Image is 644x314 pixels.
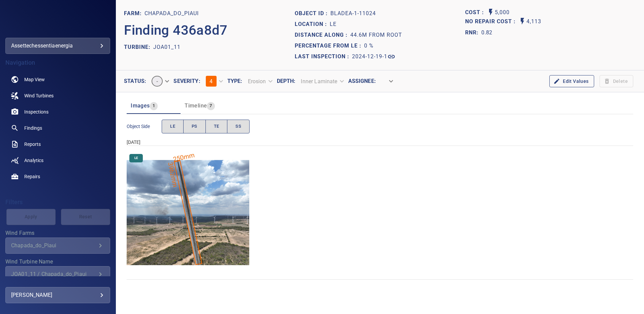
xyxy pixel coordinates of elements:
div: [PERSON_NAME] [11,290,104,301]
h4: Filters [5,199,110,206]
p: 0.82 [481,29,492,37]
a: 2024-12-19-1 [352,53,395,61]
h4: Navigation [5,59,110,66]
div: Wind Turbine Name [5,266,110,282]
div: 4 [200,73,227,89]
span: Inspections [24,108,49,115]
a: windturbines noActive [5,88,110,104]
button: Edit Values [549,75,594,88]
div: ​ [376,75,397,87]
label: Assignee : [348,78,376,84]
p: 44.6m from root [350,31,402,39]
span: LE [130,156,142,160]
label: Severity : [173,78,200,84]
span: 1 [150,102,158,110]
a: repairs noActive [5,168,110,185]
span: Repairs [24,173,40,180]
p: JOA01_11 [153,43,181,51]
span: Wind Turbines [24,92,54,99]
div: objectSide [162,120,250,133]
span: Object Side [127,123,162,130]
a: inspections noActive [5,104,110,120]
span: Images [131,102,150,109]
span: LE [170,123,175,130]
a: analytics noActive [5,152,110,168]
div: [DATE] [127,139,633,146]
label: Wind Turbine Name [5,259,110,264]
img: Chapada_do_Piaui/JOA01_11/2024-12-19-1/2024-12-19-1/image15wp15.jpg [127,151,249,274]
button: SS [227,120,250,133]
a: map noActive [5,71,110,88]
p: 4,113 [526,17,541,26]
p: Distance along : [295,31,350,39]
p: FARM: [124,9,144,18]
p: Last Inspection : [295,53,352,61]
div: Chapada_do_Piaui [11,242,96,249]
span: The base labour and equipment costs to repair the finding. Does not include the loss of productio... [465,8,487,17]
label: Type : [227,78,243,84]
span: TE [214,123,219,130]
button: PS [183,120,206,133]
svg: Auto Cost [487,8,495,16]
button: TE [205,120,228,133]
span: 4 [210,78,213,85]
a: findings noActive [5,120,110,136]
h1: No Repair Cost : [465,19,518,25]
p: Chapada_do_Piaui [144,9,199,18]
p: Finding 436a8d7 [124,20,228,40]
div: Inner Laminate [295,75,348,87]
div: Erosion [243,75,277,87]
span: Timeline [185,102,207,109]
p: TURBINE: [124,43,153,51]
label: Status : [124,78,146,84]
div: Wind Farms [5,238,110,254]
div: JOA01_11 / Chapada_do_Piaui [11,271,96,277]
span: Projected additional costs incurred by waiting 1 year to repair. This is a function of possible i... [465,17,518,26]
span: The ratio of the additional incurred cost of repair in 1 year and the cost of repairing today. Fi... [465,27,492,38]
span: Reports [24,141,41,148]
span: SS [235,123,241,130]
span: Map View [24,76,45,83]
p: Percentage from LE : [295,42,364,50]
span: 7 [207,102,215,110]
div: assettechessentiaenergia [5,38,110,54]
p: LE [330,20,336,28]
p: Location : [295,20,330,28]
span: Findings [24,125,42,131]
p: bladeA-1-11024 [330,9,376,18]
p: 5,000 [495,8,510,17]
span: Analytics [24,157,43,164]
p: 2024-12-19-1 [352,53,387,61]
label: Depth : [277,78,296,84]
h1: Cost : [465,9,487,16]
span: - [152,78,162,85]
p: 0 % [364,42,374,50]
img: assettechessentiaenergia-logo [24,13,92,27]
div: assettechessentiaenergia [11,40,104,51]
div: - [146,73,173,89]
h1: RNR: [465,29,481,37]
svg: Auto No Repair Cost [518,17,526,25]
label: Wind Farms [5,230,110,236]
p: Object ID : [295,9,330,18]
span: PS [192,123,197,130]
button: LE [162,120,184,133]
a: reports noActive [5,136,110,152]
